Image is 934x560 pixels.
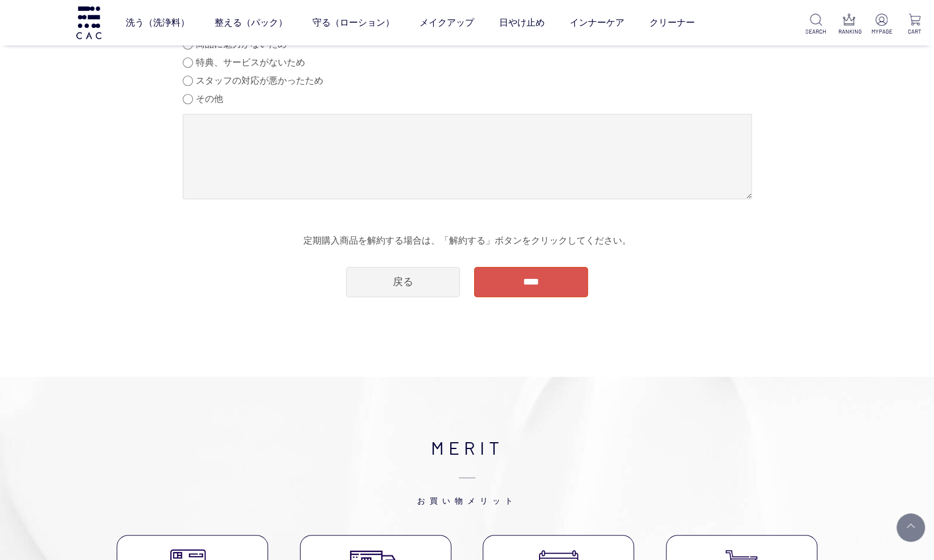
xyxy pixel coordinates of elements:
p: MYPAGE [871,27,892,36]
img: logo [75,6,103,39]
a: RANKING [838,14,859,36]
a: クリーナー [649,7,695,39]
label: 特典、サービスがないため [196,57,305,67]
span: お買い物メリット [117,461,817,507]
a: CART [904,14,925,36]
p: CART [904,27,925,36]
a: 守る（ローション） [312,7,394,39]
a: 日やけ止め [499,7,545,39]
h2: MERIT [117,434,817,507]
a: SEARCH [805,14,826,36]
label: スタッフの対応が悪かったため [196,76,323,85]
label: その他 [196,94,223,104]
a: 戻る [346,267,460,297]
a: 洗う（洗浄料） [126,7,190,39]
a: インナーケア [570,7,624,39]
p: SEARCH [805,27,826,36]
a: MYPAGE [871,14,892,36]
p: 定期購入商品を解約する場合は、「解約する」ボタンをクリックしてください。 [183,228,752,248]
p: RANKING [838,27,859,36]
a: メイクアップ [419,7,474,39]
a: 整える（パック） [215,7,287,39]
